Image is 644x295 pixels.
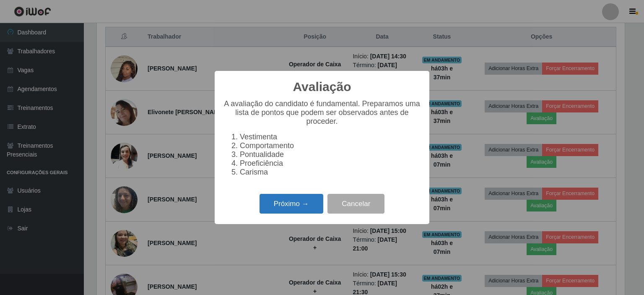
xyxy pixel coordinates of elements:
p: A avaliação do candidato é fundamental. Preparamos uma lista de pontos que podem ser observados a... [223,99,421,126]
button: Cancelar [327,194,384,214]
li: Carisma [240,168,421,177]
li: Proeficiência [240,159,421,168]
li: Vestimenta [240,133,421,141]
li: Comportamento [240,141,421,150]
li: Pontualidade [240,150,421,159]
button: Próximo → [260,194,323,214]
h2: Avaliação [293,79,351,94]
